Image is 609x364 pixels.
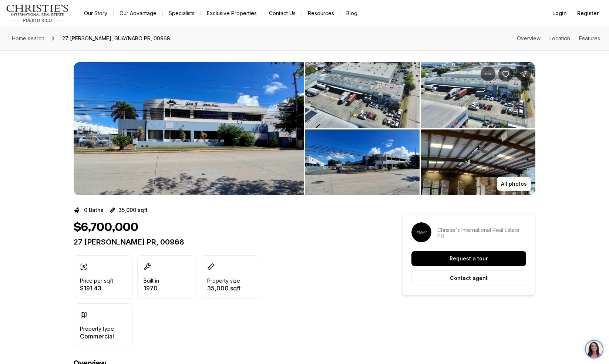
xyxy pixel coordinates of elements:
[4,4,21,21] img: be3d4b55-7850-4bcb-9297-a2f9cd376e78.png
[450,256,488,262] p: Request a tour
[517,36,600,41] nav: Page section menu
[9,33,47,44] a: Home search
[74,62,304,195] button: View image gallery
[74,62,304,195] li: 1 of 6
[411,270,526,286] button: Contact agent
[74,237,376,246] p: 27 [PERSON_NAME] PR, 00968
[305,62,420,128] button: View image gallery
[549,35,570,41] a: Skip to: Location
[302,8,340,18] a: Resources
[114,8,162,18] a: Our Advantage
[263,8,302,18] button: Contact Us
[144,285,159,291] p: 1970
[6,4,69,22] img: logo
[421,129,535,195] button: View image gallery
[74,220,138,235] h1: $6,700,000
[207,285,240,291] p: 35,000 sqft
[437,227,526,239] p: Christie's International Real Estate PR
[163,8,201,18] a: Specialists
[340,8,363,18] a: Blog
[305,129,420,195] button: View image gallery
[421,62,535,128] button: View image gallery
[305,62,535,195] li: 2 of 6
[517,35,541,41] a: Skip to: Overview
[80,285,113,291] p: $191.43
[579,35,600,41] a: Skip to: Features
[80,278,113,284] p: Price per sqft
[84,207,104,213] p: 0 Baths
[498,67,513,81] button: Save Property: 27 AMELIA
[497,177,531,191] button: All photos
[80,333,114,339] p: Commercial
[516,67,531,81] button: Share Property: 27 AMELIA
[501,181,527,187] p: All photos
[481,67,495,81] button: Property options
[74,62,535,195] div: Listing Photos
[548,6,571,21] button: Login
[80,326,114,332] p: Property type
[78,8,113,18] a: Our Story
[59,33,173,44] span: 27 [PERSON_NAME], GUAYNABO PR, 00968
[118,207,148,213] p: 35,000 sqft
[411,251,526,266] button: Request a tour
[207,278,240,284] p: Property size
[552,10,567,16] span: Login
[450,275,488,281] p: Contact agent
[12,35,44,41] span: Home search
[577,10,599,16] span: Register
[573,6,603,21] button: Register
[144,278,159,284] p: Built in
[201,8,263,18] a: Exclusive Properties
